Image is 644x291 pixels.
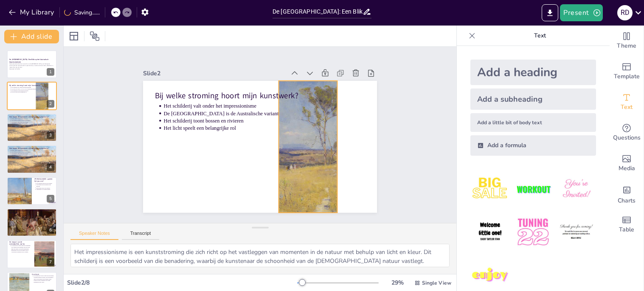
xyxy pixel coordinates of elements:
div: 4 [7,145,57,173]
p: Zachte, lichte kleuren zijn opvallend [11,118,54,120]
img: 5.jpeg [513,212,553,252]
img: 4.jpeg [470,212,510,252]
div: 2 [7,82,57,110]
div: Add a subheading [470,88,596,110]
div: Add a little bit of body text [470,113,596,132]
p: Losse penseelstreken creëren levendigheid [11,120,54,121]
img: 3.jpeg [557,169,596,209]
div: Add a formula [470,135,596,156]
p: Eenvoudige plek, grote impact [36,187,54,189]
div: Change the overall theme [610,26,644,56]
button: Transcript [122,231,160,240]
p: Wat maakt dit kunstwerk of deze stroming bijzonder? [9,147,54,150]
div: r d [617,5,633,20]
div: 1 [47,68,54,76]
div: 6 [47,226,54,234]
div: 3 [7,114,57,142]
div: 2 [47,100,54,108]
span: Theme [617,41,636,51]
div: Add charts and graphs [610,179,644,209]
div: 5 [47,195,54,203]
button: Present [560,4,602,21]
div: 7 [47,258,54,266]
p: Conclusie [32,273,54,275]
p: Emotionele resonantie van het werk [11,123,54,125]
div: Layout [67,29,81,43]
p: Kunst hoeft niet groot te zijn [11,214,54,216]
img: 2.jpeg [513,169,553,209]
p: Waardering voor gewone dingen [11,213,54,215]
p: Geen mensen, maar een kalme natuur [11,153,54,154]
input: Insert title [273,6,363,18]
div: 6 [7,208,57,237]
strong: De [GEOGRAPHIC_DATA]: Een Blik op het Australisch Impressionisme [9,58,48,63]
p: Emotionele resonantie van het werk [11,154,54,156]
p: De Heidelberg School heeft de waardering voor natuur en het gebruik van licht in de kunst bevorde... [11,245,32,253]
p: Het schilderij valt onder het impressionisme [11,86,42,88]
p: De impact van de [GEOGRAPHIC_DATA] [9,241,32,245]
button: Speaker Notes [70,231,118,240]
p: Het schilderij toont bossen en rivieren [163,117,307,124]
p: Het schilderij toont bossen en rivieren [11,90,42,91]
p: De Heidelberg School blijft een invloedrijke stroming binnen de kunst, die ons herinnert aan de s... [34,275,54,282]
span: Position [90,31,100,41]
span: Template [614,72,640,81]
div: Saving...... [64,9,100,17]
p: Wat kunnen anderen leren van deze stroming of deze kunstenaar? [9,209,54,214]
span: Single View [422,280,451,286]
div: Add a table [610,209,644,240]
span: Questions [613,133,641,143]
p: Deze presentatie biedt een overzicht van de [GEOGRAPHIC_DATA], een belangrijke stroming binnen he... [9,63,54,68]
span: Table [619,225,634,234]
div: Slide 2 [143,69,285,77]
div: 7 [7,240,57,268]
p: Text [479,26,601,46]
div: Add images, graphics, shapes or video [610,148,644,179]
img: 1.jpeg [470,169,510,209]
p: Generated with [URL] [9,68,54,70]
span: Text [621,103,633,112]
img: 6.jpeg [557,212,596,252]
p: Kleine details zijn belangrijk [11,216,54,218]
span: Charts [618,196,636,205]
button: Export to PowerPoint [542,4,558,21]
p: Het schilderij valt onder het impressionisme [163,103,307,110]
textarea: Het impressionisme is een kunststroming die zich richt op het vastleggen van momenten in de natuu... [70,244,450,267]
p: Het licht speelt een belangrijke rol [163,125,307,132]
p: De [GEOGRAPHIC_DATA] is de Australische variant [163,110,307,117]
div: Add a heading [470,60,596,85]
p: Geen mensen, maar een kalme natuur [11,121,54,123]
p: Wat maakt dit kunstwerk of deze stroming bijzonder? [9,116,54,118]
p: Losse penseelstreken creëren levendigheid [11,151,54,153]
div: 29 % [387,279,408,287]
p: Het schilderij biedt rust en vreugde [36,183,54,184]
div: 4 [47,163,54,171]
p: Het licht speelt een belangrijke rol [11,91,42,93]
span: Media [619,164,635,173]
p: Waardering voor kleine dingen [36,188,54,190]
div: 1 [7,50,57,78]
p: Aandacht voor de natuur [11,218,54,220]
p: Schoonheid van de natuur wordt getoond [36,184,54,187]
div: Get real-time input from your audience [610,117,644,148]
button: Add slide [4,30,59,43]
div: 5 [7,177,57,205]
p: Bij welke stroming hoort mijn kunstwerk? [155,90,307,101]
button: r d [617,4,633,21]
button: My Library [6,6,58,19]
p: De [GEOGRAPHIC_DATA] is de Australische variant [11,88,42,90]
div: 3 [47,131,54,139]
div: Add text boxes [610,87,644,117]
p: Zachte, lichte kleuren zijn opvallend [11,150,54,151]
p: Bij welke stroming hoort mijn kunstwerk? [9,84,42,86]
p: [PERSON_NAME] spreekt het jou aan? [34,178,54,183]
div: Slide 2 / 8 [67,279,297,287]
div: Add ready made slides [610,56,644,87]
